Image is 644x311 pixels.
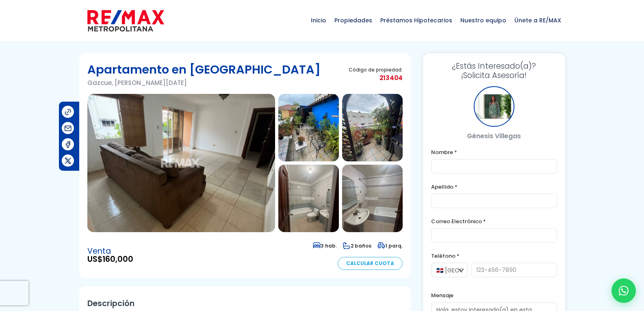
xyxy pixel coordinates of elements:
label: Correo Electrónico * [431,216,557,226]
img: remax-metropolitana-logo [87,9,164,33]
img: Apartamento en Gazcue [87,94,275,232]
p: Gazcue, [PERSON_NAME][DATE] [87,78,321,88]
img: Compartir [64,157,72,165]
span: US$ [87,255,133,263]
span: Préstamos Hipotecarios [376,8,456,33]
label: Mensaje [431,290,557,300]
img: Compartir [64,124,72,133]
span: 213404 [349,73,403,83]
img: Compartir [64,108,72,116]
span: Venta [87,247,133,255]
h3: ¡Solicita Asesoría! [431,61,557,80]
img: Apartamento en Gazcue [342,94,403,161]
div: Génesis Villegas [474,86,514,127]
span: Código de propiedad: [349,67,403,73]
h1: Apartamento en [GEOGRAPHIC_DATA] [87,61,321,78]
img: Apartamento en Gazcue [278,165,339,232]
span: Únete a RE/MAX [510,8,565,33]
label: Nombre * [431,147,557,157]
span: Nuestro equipo [456,8,510,33]
label: Teléfono * [431,251,557,261]
p: Génesis Villegas [431,131,557,141]
input: 123-456-7890 [471,263,557,277]
span: 3 hab. [313,242,337,249]
a: Calcular Cuota [338,257,403,270]
span: Inicio [307,8,330,33]
span: 2 baños [343,242,371,249]
span: ¿Estás Interesado(a)? [431,61,557,71]
span: Propiedades [330,8,376,33]
span: 160,000 [102,254,133,265]
span: 1 parq. [377,242,403,249]
img: Apartamento en Gazcue [278,94,339,161]
label: Apellido * [431,182,557,192]
img: Compartir [64,140,72,149]
img: Apartamento en Gazcue [342,165,403,232]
